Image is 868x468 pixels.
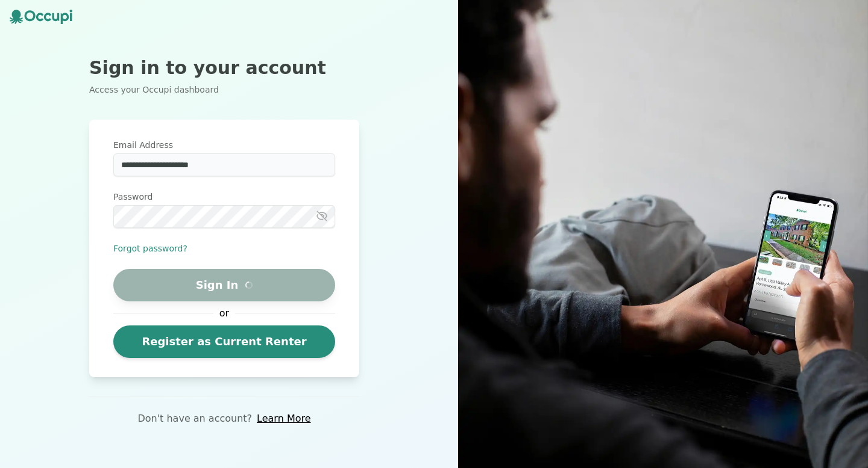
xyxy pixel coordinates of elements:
[213,306,235,321] span: or
[113,191,335,203] label: Password
[137,411,252,426] p: Don't have an account?
[257,411,310,426] a: Learn More
[113,325,335,358] a: Register as Current Renter
[113,242,187,254] button: Forgot password?
[89,57,359,79] h2: Sign in to your account
[89,84,359,96] p: Access your Occupi dashboard
[113,139,335,151] label: Email Address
